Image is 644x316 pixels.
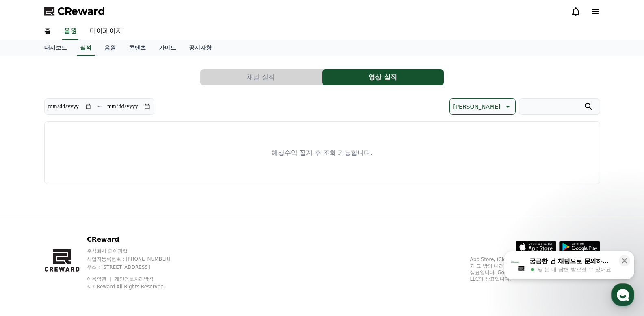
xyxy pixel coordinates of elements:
[2,248,54,269] a: 홈
[38,40,74,56] a: 대시보드
[62,23,78,40] a: 음원
[470,256,600,282] p: App Store, iCloud, iCloud Drive 및 iTunes Store는 미국과 그 밖의 나라 및 지역에서 등록된 Apple Inc.의 서비스 상표입니다. Goo...
[87,256,186,262] p: 사업자등록번호 : [PHONE_NUMBER]
[83,23,129,40] a: 마이페이지
[115,276,154,282] a: 개인정보처리방침
[87,283,186,290] p: © CReward All Rights Reserved.
[126,261,135,267] span: 설정
[122,40,152,56] a: 콘텐츠
[182,40,218,56] a: 공지사항
[449,98,515,115] button: [PERSON_NAME]
[453,101,500,112] p: [PERSON_NAME]
[87,276,113,282] a: 이용약관
[74,261,84,268] span: 대화
[54,248,105,269] a: 대화
[271,148,373,158] p: 예상수익 집계 후 조회 가능합니다.
[44,5,105,18] a: CReward
[98,40,122,56] a: 음원
[87,264,186,270] p: 주소 : [STREET_ADDRESS]
[87,248,186,254] p: 주식회사 와이피랩
[77,40,95,56] a: 실적
[87,235,186,244] p: CReward
[200,69,322,85] button: 채널 실적
[200,69,322,85] a: 채널 실적
[105,248,156,269] a: 설정
[38,23,57,40] a: 홈
[57,5,105,18] span: CReward
[152,40,182,56] a: 가이드
[97,102,102,111] p: ~
[26,261,30,267] span: 홈
[322,69,444,85] button: 영상 실적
